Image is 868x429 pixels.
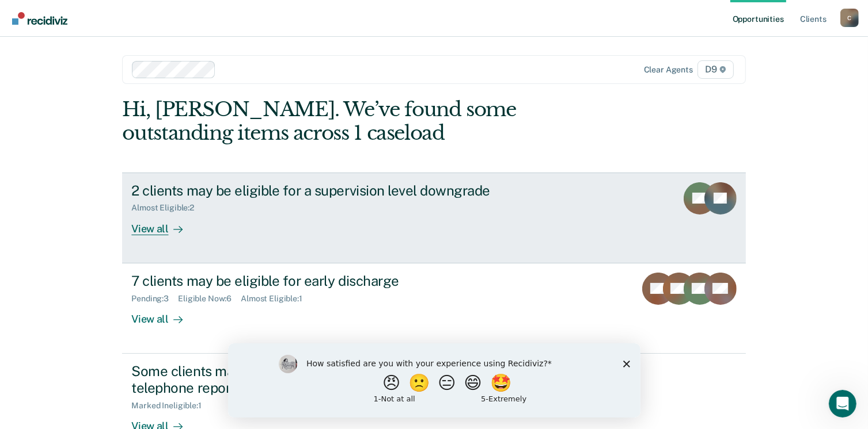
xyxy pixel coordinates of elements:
[122,98,621,145] div: Hi, [PERSON_NAME]. We’ve found some outstanding items across 1 caseload
[122,263,745,354] a: 7 clients may be eligible for early dischargePending:3Eligible Now:6Almost Eligible:1View all
[228,343,640,417] iframe: Survey by Kim from Recidiviz
[241,294,312,304] div: Almost Eligible : 1
[840,9,859,27] div: C
[131,273,536,289] div: 7 clients may be eligible for early discharge
[178,294,241,304] div: Eligible Now : 6
[829,390,856,417] iframe: Intercom live chat
[131,213,196,235] div: View all
[131,401,210,411] div: Marked Ineligible : 1
[122,173,745,263] a: 2 clients may be eligible for a supervision level downgradeAlmost Eligible:2View all
[131,363,536,396] div: Some clients may be eligible for downgrade to a minimum telephone reporting
[840,9,859,27] button: Profile dropdown button
[131,182,536,199] div: 2 clients may be eligible for a supervision level downgrade
[644,65,693,75] div: Clear agents
[131,203,203,213] div: Almost Eligible : 2
[698,60,734,79] span: D9
[131,294,178,304] div: Pending : 3
[131,303,196,325] div: View all
[12,12,67,25] img: Recidiviz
